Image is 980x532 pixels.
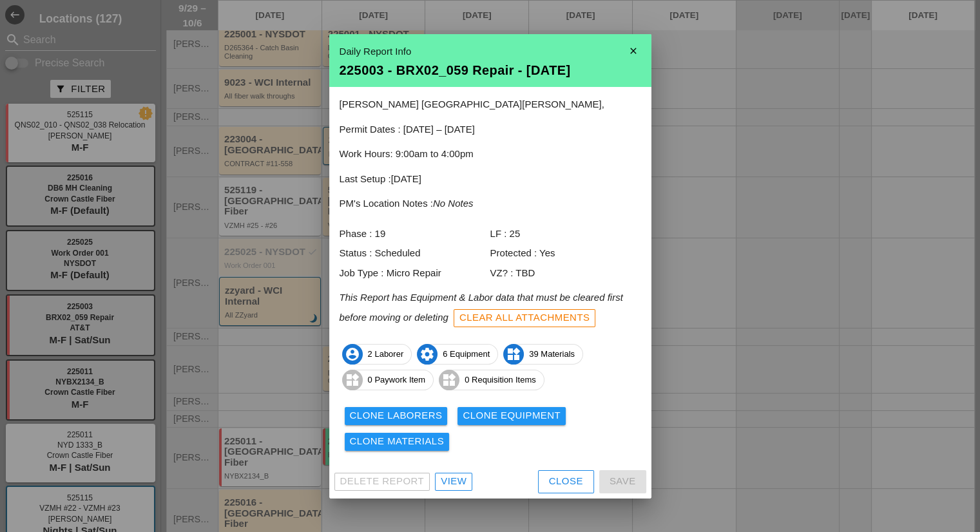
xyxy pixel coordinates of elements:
[418,344,497,365] span: 6 Equipment
[345,433,450,451] button: Clone Materials
[340,64,641,77] div: 225003 - BRX02_059 Repair - [DATE]
[463,408,561,423] div: Clone Equipment
[441,474,466,489] div: View
[340,97,641,112] p: [PERSON_NAME] [GEOGRAPHIC_DATA][PERSON_NAME],
[340,227,490,242] div: Phase : 19
[340,172,641,187] p: Last Setup :
[538,470,594,493] button: Close
[340,246,490,261] div: Status : Scheduled
[350,408,443,423] div: Clone Laborers
[549,474,583,489] div: Close
[340,292,623,322] i: This Report has Equipment & Labor data that must be cleared first before moving or deleting
[439,370,459,390] i: widgets
[439,370,544,390] span: 0 Requisition Items
[343,370,434,390] span: 0 Paywork Item
[454,309,596,327] button: Clear All Attachments
[459,310,590,325] div: Clear All Attachments
[340,147,641,162] p: Work Hours: 9:00am to 4:00pm
[620,38,646,64] i: close
[340,44,641,59] div: Daily Report Info
[433,198,474,209] i: No Notes
[490,246,641,261] div: Protected : Yes
[345,407,448,425] button: Clone Laborers
[391,173,421,184] span: [DATE]
[435,473,472,491] a: View
[490,266,641,281] div: VZ? : TBD
[503,344,524,365] i: widgets
[490,227,641,242] div: LF : 25
[343,344,412,365] span: 2 Laborer
[340,196,641,211] p: PM's Location Notes :
[504,344,582,365] span: 39 Materials
[340,266,490,281] div: Job Type : Micro Repair
[342,344,363,365] i: account_circle
[342,370,363,390] i: widgets
[417,344,437,365] i: settings
[457,407,566,425] button: Clone Equipment
[340,122,641,137] p: Permit Dates : [DATE] – [DATE]
[350,434,445,449] div: Clone Materials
